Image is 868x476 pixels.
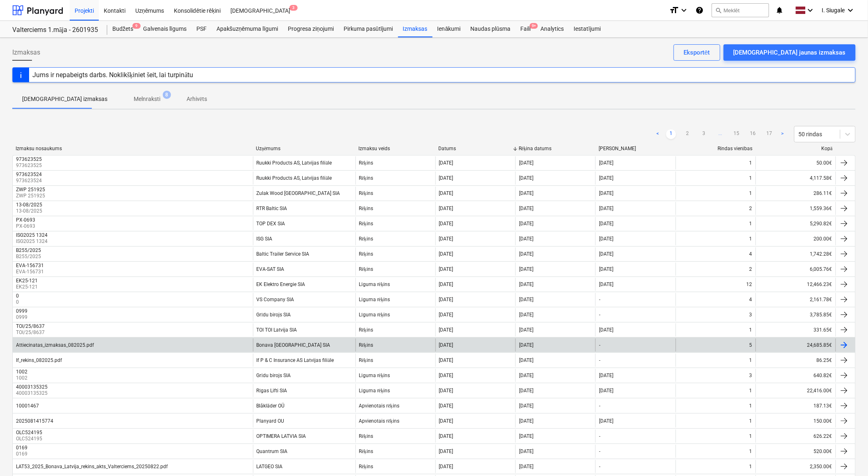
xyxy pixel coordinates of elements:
[439,221,453,227] div: [DATE]
[519,221,533,227] div: [DATE]
[699,129,709,139] a: Page 3
[358,146,432,151] div: Izmaksu veids
[16,278,38,284] div: EK25-121
[765,129,775,139] a: Page 17
[16,369,27,375] div: 1002
[750,342,752,348] div: 5
[748,129,758,139] a: Page 16
[32,71,194,79] div: Jums ir nepabeigts darbs. Noklikšķiniet šeit, lai turpinātu
[134,95,160,103] p: Melnraksti
[257,266,285,272] div: EVA-SAT SIA
[756,369,836,382] div: 640.82€
[519,449,533,454] div: [DATE]
[756,384,836,397] div: 22,416.00€
[16,445,27,451] div: 0169
[750,206,752,211] div: 2
[756,187,836,200] div: 286.11€
[674,44,720,61] button: Eksportēt
[257,206,287,211] div: RTR Baltic SIA
[666,129,676,139] a: Page 1 is your current page
[16,156,42,162] div: 973623525
[732,129,742,139] a: Page 15
[16,177,43,184] p: 973623524
[599,388,613,394] div: [DATE]
[257,373,291,379] div: Grīdu birojs SIA
[756,414,836,428] div: 150.00€
[734,47,846,58] div: [DEMOGRAPHIC_DATA] jaunas izmaksas
[515,21,535,37] a: Faili9+
[16,435,44,442] p: OLC524195
[16,308,27,314] div: 0999
[257,418,285,424] div: Planyard OU
[756,399,836,412] div: 187.13€
[715,129,725,139] a: ...
[822,7,845,14] span: I. Siugale
[519,403,533,409] div: [DATE]
[257,281,305,287] div: EK Elektro Energie SIA
[599,206,613,211] div: [DATE]
[433,21,466,37] div: Ienākumi
[750,327,752,333] div: 1
[439,342,453,348] div: [DATE]
[439,449,453,454] div: [DATE]
[519,266,533,272] div: [DATE]
[257,327,297,333] div: TOI TOI Latvija SIA
[16,375,29,382] p: 1002
[16,390,49,397] p: 40003135325
[16,314,29,321] p: 0999
[283,21,339,37] div: Progresa ziņojumi
[750,251,752,257] div: 4
[439,251,453,257] div: [DATE]
[359,388,390,394] div: Līguma rēķins
[16,187,45,192] div: ZWP 251925
[439,312,453,318] div: [DATE]
[750,266,752,272] div: 2
[535,21,569,37] div: Analytics
[339,21,398,37] a: Pirkuma pasūtījumi
[599,403,600,409] div: -
[599,190,613,196] div: [DATE]
[569,21,606,37] div: Iestatījumi
[599,418,613,424] div: [DATE]
[759,146,833,152] div: Kopā
[439,403,453,409] div: [DATE]
[724,44,856,61] button: [DEMOGRAPHIC_DATA] jaunas izmaksas
[187,95,207,103] p: Arhivēts
[359,266,373,272] div: Rēķins
[519,160,533,166] div: [DATE]
[679,5,689,15] i: keyboard_arrow_down
[806,5,816,15] i: keyboard_arrow_down
[257,464,283,469] div: LATGEO SIA
[827,437,868,476] iframe: Chat Widget
[599,312,600,318] div: -
[519,146,592,152] div: Rēķina datums
[519,373,533,378] div: [DATE]
[712,3,769,17] button: Meklēt
[599,236,613,242] div: [DATE]
[750,190,752,196] div: 1
[257,236,273,242] div: ISG SIA
[107,21,138,37] a: Budžets9
[16,263,44,268] div: EVA-156731
[16,232,48,238] div: ISG2025 1324
[756,460,836,473] div: 2,350.00€
[359,357,373,364] div: Rēķins
[750,373,752,378] div: 3
[750,433,752,439] div: 1
[16,223,37,230] p: PX-0693
[519,297,533,302] div: [DATE]
[359,297,390,303] div: Līguma rēķins
[289,5,298,11] span: 3
[519,312,533,318] div: [DATE]
[257,175,332,181] div: Ruukki Products AS, Latvijas filiāle
[750,175,752,181] div: 1
[599,373,613,378] div: [DATE]
[519,190,533,196] div: [DATE]
[16,357,62,363] div: If_rekins_082025.pdf
[530,23,538,29] span: 9+
[439,266,453,272] div: [DATE]
[359,464,373,470] div: Rēķins
[466,21,516,37] a: Naudas plūsma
